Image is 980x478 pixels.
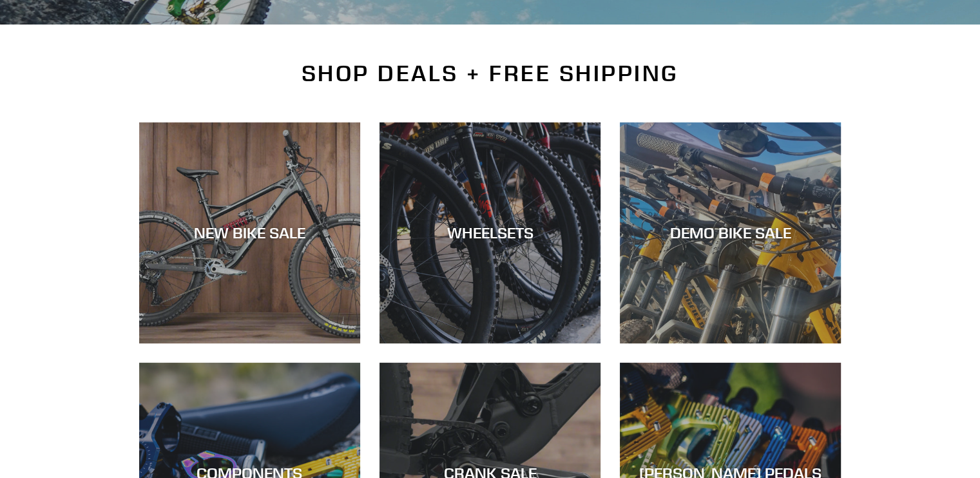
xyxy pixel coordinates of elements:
[380,224,600,242] div: WHEELSETS
[139,60,841,87] h2: SHOP DEALS + FREE SHIPPING
[139,224,360,242] div: NEW BIKE SALE
[139,122,360,343] a: NEW BIKE SALE
[620,122,841,343] a: DEMO BIKE SALE
[620,224,841,242] div: DEMO BIKE SALE
[380,122,600,343] a: WHEELSETS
